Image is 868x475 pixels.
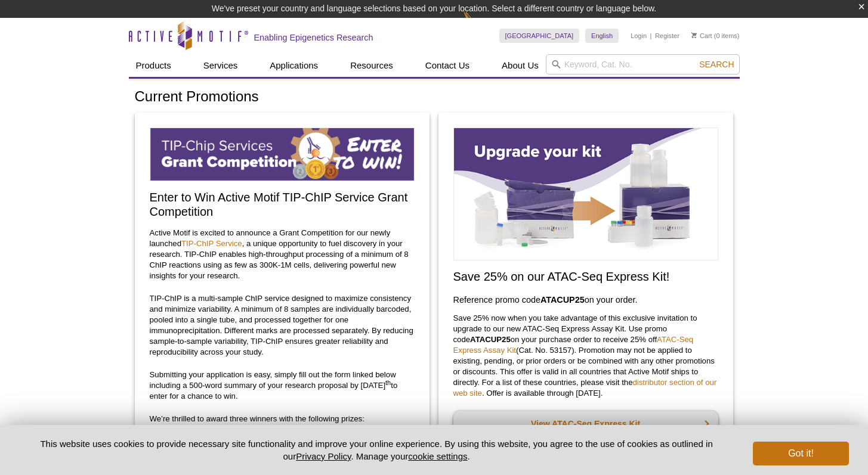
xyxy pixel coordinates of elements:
[150,190,415,219] h2: Enter to Win Active Motif TIP-ChIP Service Grant Competition
[254,32,373,43] h2: Enabling Epigenetics Research
[181,239,242,248] a: TIP-ChIP Service
[699,60,734,69] span: Search
[453,313,718,399] p: Save 25% now when you take advantage of this exclusive invitation to upgrade to our new ATAC-Seq ...
[150,414,415,424] p: We’re thrilled to award three winners with the following prizes:
[453,128,718,260] img: Save on ATAC-Seq Express Assay Kit
[540,295,585,305] strong: ATACUP25
[150,293,415,358] p: TIP-ChIP is a multi-sample ChIP service designed to maximize consistency and minimize variability...
[691,32,697,38] img: Your Cart
[150,370,415,402] p: Submitting your application is easy, simply fill out the form linked below including a 500-word s...
[196,54,245,77] a: Services
[418,54,477,77] a: Contact Us
[150,128,415,181] img: TIP-ChIP Service Grant Competition
[691,32,712,40] a: Cart
[691,29,740,43] li: (0 items)
[408,451,467,461] button: cookie settings
[150,228,415,281] p: Active Motif is excited to announce a Grant Competition for our newly launched , a unique opportu...
[385,378,391,386] sup: th
[650,29,652,43] li: |
[463,9,495,37] img: Change Here
[453,269,718,284] h2: Save 25% on our ATAC-Seq Express Kit!
[585,29,619,43] a: English
[453,293,718,307] h3: Reference promo code on your order.
[655,32,679,40] a: Register
[499,29,580,43] a: [GEOGRAPHIC_DATA]
[696,59,737,70] button: Search
[631,32,647,40] a: Login
[753,442,848,465] button: Got it!
[495,54,546,77] a: About Us
[343,54,400,77] a: Resources
[262,54,325,77] a: Applications
[453,411,718,437] a: View ATAC-Seq Express Kit
[129,54,178,77] a: Products
[20,437,734,462] p: This website uses cookies to provide necessary site functionality and improve your online experie...
[135,89,734,106] h1: Current Promotions
[470,335,511,344] strong: ATACUP25
[546,54,740,74] input: Keyword, Cat. No.
[296,451,351,461] a: Privacy Policy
